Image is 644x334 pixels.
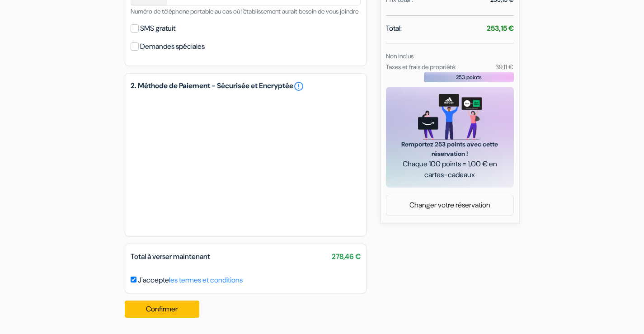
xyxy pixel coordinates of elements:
[386,197,513,214] a: Changer votre réservation
[332,251,361,262] span: 278,46 €
[386,23,402,34] span: Total:
[386,63,456,71] small: Taxes et frais de propriété:
[293,81,304,92] a: error_outline
[129,94,362,231] iframe: Cadre de saisie sécurisé pour le paiement
[169,275,243,285] a: les termes et conditions
[131,252,210,261] span: Total à verser maintenant
[397,140,503,159] span: Remportez 253 points avec cette réservation !
[131,7,358,15] small: Numéro de téléphone portable au cas où l'établissement aurait besoin de vous joindre
[138,275,243,286] label: J'accepte
[140,22,175,35] label: SMS gratuit
[140,40,205,53] label: Demandes spéciales
[386,52,414,60] small: Non inclus
[131,81,361,92] h5: 2. Méthode de Paiement - Sécurisée et Encryptée
[487,24,514,33] strong: 253,15 €
[397,159,503,180] span: Chaque 100 points = 1,00 € en cartes-cadeaux
[418,94,482,140] img: gift_card_hero_new.png
[125,301,200,318] button: Confirmer
[456,73,482,81] span: 253 points
[495,63,513,71] small: 39,11 €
